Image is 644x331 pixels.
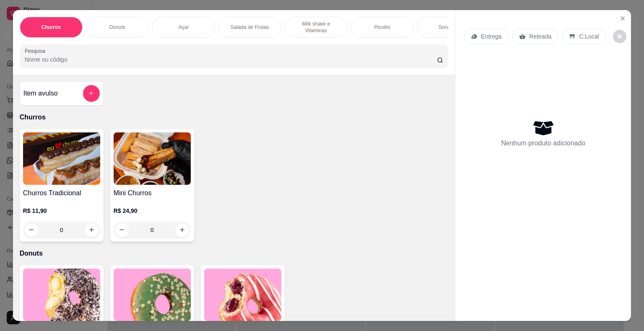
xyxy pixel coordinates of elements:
[439,24,458,31] p: Sorvetes
[114,269,191,321] img: product-image
[114,188,191,198] h4: Mini Churros
[579,32,599,41] p: C.Local
[41,24,61,31] p: Churros
[20,112,449,122] p: Churros
[109,24,125,31] p: Donuts
[25,55,437,64] input: Pesquisa
[613,30,626,43] button: decrease-product-quantity
[23,207,100,215] p: R$ 11,90
[292,21,340,34] p: Milk shake e Vitaminas
[179,24,189,31] p: Açaí
[23,269,100,321] img: product-image
[23,88,58,98] h4: Item avulso
[83,85,100,102] button: add-separate-item
[374,24,390,31] p: Picolés
[25,47,48,54] label: Pesquisa
[529,32,551,41] p: Retirada
[616,12,629,25] button: Close
[114,207,191,215] p: R$ 24,90
[20,248,449,259] p: Donuts
[231,24,269,31] p: Salada de Frutas
[481,32,501,41] p: Entrega
[23,188,100,198] h4: Churros Tradicional
[204,269,281,321] img: product-image
[23,132,100,185] img: product-image
[501,138,585,148] p: Nenhum produto adicionado
[114,132,191,185] img: product-image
